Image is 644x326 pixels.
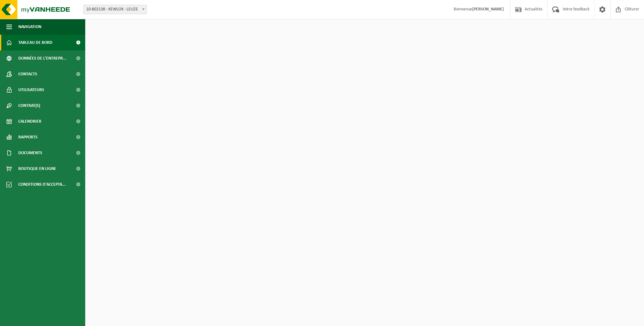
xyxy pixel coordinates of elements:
[18,35,52,50] span: Tableau de bord
[18,161,56,177] span: Boutique en ligne
[84,5,146,14] span: 10-802138 - KEWLOX - LEUZE
[18,129,38,145] span: Rapports
[18,98,40,114] span: Contrat(s)
[18,177,66,192] span: Conditions d'accepta...
[18,66,37,82] span: Contacts
[83,5,147,14] span: 10-802138 - KEWLOX - LEUZE
[18,114,41,129] span: Calendrier
[18,145,42,161] span: Documents
[472,7,504,12] strong: [PERSON_NAME]
[18,19,41,35] span: Navigation
[18,82,44,98] span: Utilisateurs
[18,50,67,66] span: Données de l'entrepr...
